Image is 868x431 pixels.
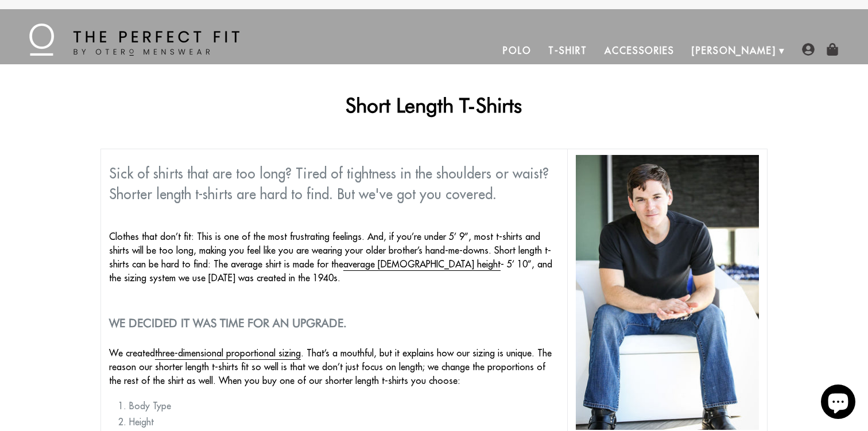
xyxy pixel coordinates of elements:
[343,258,501,271] a: average [DEMOGRAPHIC_DATA] height
[540,37,595,64] a: T-Shirt
[596,37,683,64] a: Accessories
[155,347,301,360] a: three-dimensional proportional sizing
[109,316,559,330] h2: We decided it was time for an upgrade.
[576,155,759,430] img: shorter length t shirts
[129,415,559,429] li: Height
[494,37,540,64] a: Polo
[29,24,239,56] img: The Perfect Fit - by Otero Menswear - Logo
[100,93,768,117] h1: Short Length T-Shirts
[802,43,815,56] img: user-account-icon.png
[109,165,549,203] span: Sick of shirts that are too long? Tired of tightness in the shoulders or waist? Shorter length t-...
[109,346,559,387] p: We created . That’s a mouthful, but it explains how our sizing is unique. The reason our shorter ...
[826,43,839,56] img: shopping-bag-icon.png
[109,230,559,285] p: Clothes that don’t fit: This is one of the most frustrating feelings. And, if you’re under 5’ 9”,...
[817,385,859,422] inbox-online-store-chat: Shopify online store chat
[129,399,559,413] li: Body Type
[683,37,785,64] a: [PERSON_NAME]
